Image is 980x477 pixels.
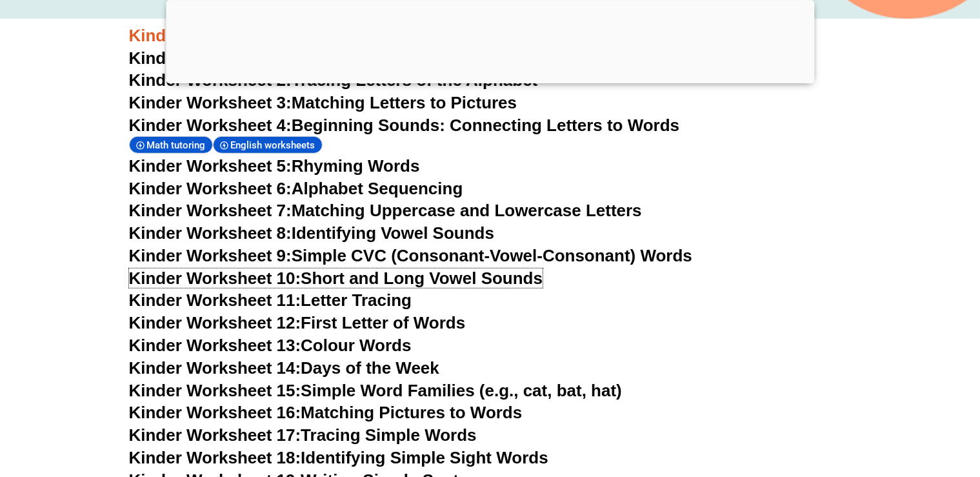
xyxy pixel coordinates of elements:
[129,201,642,220] a: Kinder Worksheet 7:Matching Uppercase and Lowercase Letters
[129,290,301,310] span: Kinder Worksheet 11:
[231,139,319,151] span: English worksheets
[129,403,301,422] span: Kinder Worksheet 16:
[129,358,439,378] a: Kinder Worksheet 14:Days of the Week
[129,156,420,176] a: Kinder Worksheet 5:Rhyming Words
[129,358,301,378] span: Kinder Worksheet 14:
[129,448,548,467] a: Kinder Worksheet 18:Identifying Simple Sight Words
[129,156,292,176] span: Kinder Worksheet 5:
[129,93,517,112] a: Kinder Worksheet 3:Matching Letters to Pictures
[129,336,412,355] a: Kinder Worksheet 13:Colour Words
[129,246,692,265] a: Kinder Worksheet 9:Simple CVC (Consonant-Vowel-Consonant) Words
[765,332,980,477] iframe: Chat Widget
[129,313,301,332] span: Kinder Worksheet 12:
[129,425,477,445] a: Kinder Worksheet 17:Tracing Simple Words
[129,179,463,198] a: Kinder Worksheet 6:Alphabet Sequencing
[129,381,301,400] span: Kinder Worksheet 15:
[129,48,292,68] span: Kinder Worksheet 1:
[129,290,412,310] a: Kinder Worksheet 11:Letter Tracing
[129,246,292,265] span: Kinder Worksheet 9:
[129,70,292,90] span: Kinder Worksheet 2:
[129,403,523,422] a: Kinder Worksheet 16:Matching Pictures to Words
[129,223,494,243] a: Kinder Worksheet 8:Identifying Vowel Sounds
[129,269,543,288] a: Kinder Worksheet 10:Short and Long Vowel Sounds
[129,223,292,243] span: Kinder Worksheet 8:
[129,448,301,467] span: Kinder Worksheet 18:
[129,179,292,198] span: Kinder Worksheet 6:
[129,116,680,135] a: Kinder Worksheet 4:Beginning Sounds: Connecting Letters to Words
[129,25,852,47] h3: Kinder English Worksheets
[129,313,466,332] a: Kinder Worksheet 12:First Letter of Words
[129,93,292,112] span: Kinder Worksheet 3:
[129,425,301,445] span: Kinder Worksheet 17:
[129,116,292,135] span: Kinder Worksheet 4:
[129,136,213,154] div: Math tutoring
[213,136,323,154] div: English worksheets
[129,336,301,355] span: Kinder Worksheet 13:
[129,201,292,220] span: Kinder Worksheet 7:
[129,269,301,288] span: Kinder Worksheet 10:
[129,381,622,400] a: Kinder Worksheet 15:Simple Word Families (e.g., cat, bat, hat)
[129,70,538,90] a: Kinder Worksheet 2:Tracing Letters of the Alphabet
[129,48,654,68] a: Kinder Worksheet 1:Identifying Uppercase and Lowercase Letters
[147,139,210,151] span: Math tutoring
